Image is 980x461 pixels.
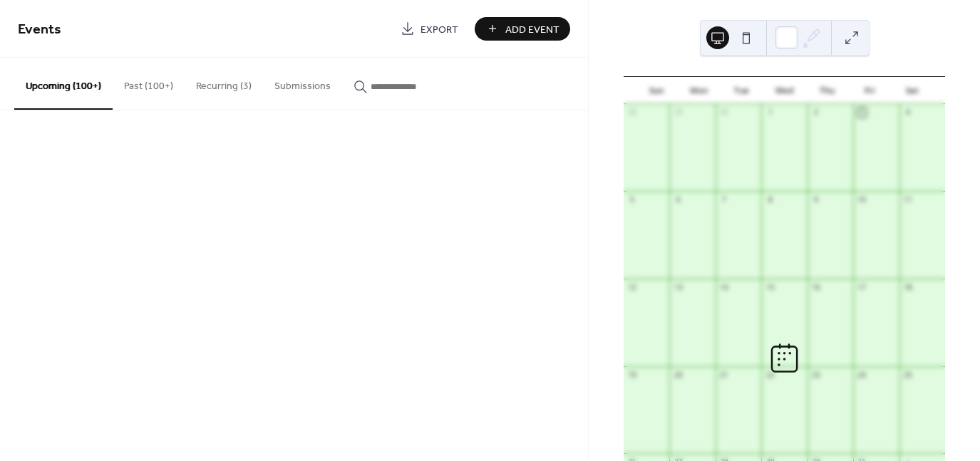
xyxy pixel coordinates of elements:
div: 11 [903,195,913,205]
span: Events [18,16,61,43]
button: Past (100+) [113,58,185,108]
div: Wed [763,77,806,104]
button: Submissions [263,58,342,108]
div: 10 [857,195,867,205]
div: 28 [627,108,637,118]
div: 2 [811,108,821,118]
div: 25 [903,370,913,380]
div: 15 [765,282,775,292]
div: Sun [635,77,678,104]
div: Tue [721,77,763,104]
div: 9 [811,195,821,205]
a: Export [390,17,469,41]
button: Add Event [475,17,570,41]
div: Mon [678,77,721,104]
div: 16 [811,282,821,292]
div: Fri [848,77,891,104]
div: 19 [627,370,637,380]
div: 3 [857,108,867,118]
div: 29 [674,108,684,118]
div: 5 [627,195,637,205]
span: Export [421,22,458,37]
div: 22 [765,370,775,380]
div: 18 [903,282,913,292]
div: Sat [891,77,934,104]
div: 30 [719,108,729,118]
div: 1 [765,108,775,118]
div: 7 [719,195,729,205]
div: Thu [805,77,848,104]
div: 6 [674,195,684,205]
button: Recurring (3) [185,58,263,108]
div: 20 [674,370,684,380]
div: 14 [719,282,729,292]
div: 13 [674,282,684,292]
button: Upcoming (100+) [14,58,113,110]
div: 21 [719,370,729,380]
div: 23 [811,370,821,380]
div: 17 [857,282,867,292]
div: 12 [627,282,637,292]
div: 8 [765,195,775,205]
div: 24 [857,370,867,380]
div: 4 [903,108,913,118]
span: Add Event [505,22,559,37]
